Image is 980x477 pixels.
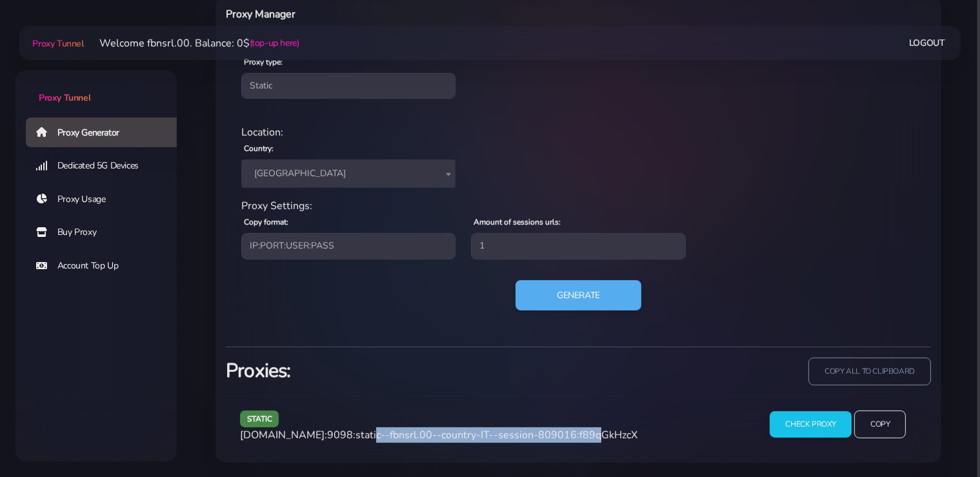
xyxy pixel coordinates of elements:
[15,70,177,105] a: Proxy Tunnel
[515,280,641,311] button: Generate
[26,218,187,247] a: Buy Proxy
[26,151,187,181] a: Dedicated 5G Devices
[244,143,274,154] label: Country:
[26,117,187,147] a: Proxy Generator
[808,358,931,385] input: copy all to clipboard
[226,358,571,384] h3: Proxies:
[26,185,187,214] a: Proxy Usage
[241,159,455,188] span: Italy
[26,251,187,281] a: Account Top Up
[854,411,906,438] input: Copy
[240,411,279,427] span: static
[474,216,561,228] label: Amount of sessions urls:
[234,125,923,140] div: Location:
[909,31,945,55] a: Logout
[30,33,83,54] a: Proxy Tunnel
[770,411,852,438] input: Check Proxy
[244,216,288,228] label: Copy format:
[250,36,299,50] a: (top-up here)
[84,36,299,51] li: Welcome fbnsrl.00. Balance: 0$
[39,92,90,104] span: Proxy Tunnel
[240,428,637,442] span: [DOMAIN_NAME]:9098:static--fbnsrl.00--country-IT--session-809016:f89qGkHzcX
[249,165,448,183] span: Italy
[234,198,923,214] div: Proxy Settings:
[226,6,631,23] h6: Proxy Manager
[244,56,283,68] label: Proxy type:
[32,37,83,50] span: Proxy Tunnel
[917,414,964,461] iframe: Webchat Widget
